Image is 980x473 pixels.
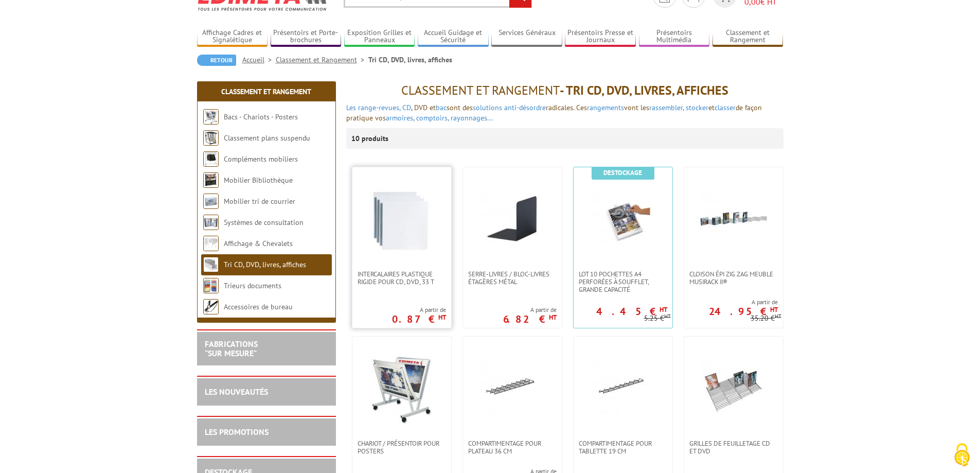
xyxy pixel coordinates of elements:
[503,306,557,314] span: A partir de
[346,84,783,97] h1: - Tri CD, DVD, livres, affiches
[224,281,281,290] a: Trieurs documents
[366,183,438,255] img: Intercalaires plastique rigide pour CD, DVD, 33 T
[205,339,258,358] a: FABRICATIONS"Sur Mesure"
[660,305,667,314] sup: HT
[224,154,298,164] a: Compléments mobiliers
[579,270,667,293] span: Lot 10 Pochettes A4 perforées à soufflet, grande capacité
[574,440,672,455] a: Compartimentage pour tablette 19 cm
[944,438,980,473] button: Cookies (fenêtre modale)
[203,215,219,230] img: Systèmes de consultation
[503,316,557,322] p: 6.82 €
[346,103,762,122] font: , DVD et
[574,270,672,293] a: Lot 10 Pochettes A4 perforées à soufflet, grande capacité
[271,28,342,45] a: Présentoirs et Porte-brochures
[221,87,311,96] a: Classement et Rangement
[463,440,562,455] a: Compartimentage pour plateau 36 cm
[447,103,587,112] span: sont des radicales. Ces
[224,239,293,248] a: Affichage & Chevalets
[276,55,368,64] a: Classement et Rangement
[709,308,778,314] p: 24.95 €
[402,103,411,112] a: CD
[565,28,636,45] a: Présentoirs Presse et Journaux
[346,103,400,112] a: Les range-revues,
[468,270,557,286] span: Serre-livres / Bloc-livres étagères métal
[468,440,557,455] span: Compartimentage pour plateau 36 cm
[197,28,268,45] a: Affichage Cadres et Signalétique
[684,440,783,455] a: Grilles de feuilletage CD et DVD
[224,218,304,227] a: Systèmes de consultation
[476,183,548,255] img: Serre-livres / Bloc-livres étagères métal
[639,28,710,45] a: Présentoirs Multimédia
[203,151,219,167] img: Compléments mobiliers
[203,109,219,125] img: Bacs - Chariots - Posters
[197,55,236,66] a: Retour
[463,270,562,286] a: Serre-livres / Bloc-livres étagères métal
[549,313,557,322] sup: HT
[587,352,659,424] img: Compartimentage pour tablette 19 cm
[205,387,268,397] a: LES NOUVEAUTÉS
[689,440,778,455] span: Grilles de feuilletage CD et DVD
[418,28,489,45] a: Accueil Guidage et Sécurité
[224,197,295,206] a: Mobilier tri de courrier
[436,103,447,112] a: bac
[451,113,492,122] a: rayonnages...
[751,314,781,322] p: 35.20 €
[698,183,770,255] img: Cloison épi zig zag meuble Musirack II®
[203,299,219,314] img: Accessoires de bureau
[203,278,219,293] img: Trieurs documents
[242,55,276,64] a: Accueil
[664,312,671,320] sup: HT
[358,270,446,286] span: Intercalaires plastique rigide pour CD, DVD, 33 T
[392,306,446,314] span: A partir de
[438,313,446,322] sup: HT
[392,316,446,322] p: 0.87 €
[203,130,219,146] img: Classement plans suspendu
[351,128,390,149] p: 10 produits
[775,312,781,320] sup: HT
[770,305,778,314] sup: HT
[344,28,415,45] a: Exposition Grilles et Panneaux
[205,427,269,437] a: LES PROMOTIONS
[949,442,975,468] img: Cookies (fenêtre modale)
[686,103,708,112] a: stocker
[203,194,219,209] img: Mobilier tri de courrier
[649,103,684,112] a: rassembler,
[684,298,778,306] span: A partir de
[203,236,219,251] img: Affichage & Chevalets
[352,440,451,455] a: Chariot / Présentoir pour posters
[224,176,293,185] a: Mobilier Bibliothèque
[684,270,783,286] a: Cloison épi zig zag meuble Musirack II®
[386,113,414,122] a: armoires,
[203,257,219,272] img: Tri CD, DVD, livres, affiches
[416,113,449,122] a: comptoirs,
[224,260,306,269] a: Tri CD, DVD, livres, affiches
[368,55,452,65] li: Tri CD, DVD, livres, affiches
[224,112,298,121] a: Bacs - Chariots - Posters
[401,82,560,98] span: Classement et Rangement
[491,28,562,45] a: Services Généraux
[596,308,667,314] p: 4.45 €
[712,28,783,45] a: Classement et Rangement
[224,133,310,143] a: Classement plans suspendu
[352,270,451,286] a: Intercalaires plastique rigide pour CD, DVD, 33 T
[203,172,219,188] img: Mobilier Bibliothèque
[698,352,770,424] img: Grilles de feuilletage CD et DVD
[603,168,642,177] b: Destockage
[346,103,762,122] span: vont les et de façon pratique vos
[224,302,293,311] a: Accessoires de bureau
[715,103,736,112] a: classer
[358,440,446,455] span: Chariot / Présentoir pour posters
[476,352,548,424] img: Compartimentage pour plateau 36 cm
[644,314,671,322] p: 5.25 €
[587,103,624,112] a: rangements
[587,183,659,255] img: Lot 10 Pochettes A4 perforées à soufflet, grande capacité
[366,352,438,424] img: Chariot / Présentoir pour posters
[689,270,778,286] span: Cloison épi zig zag meuble Musirack II®
[579,440,667,455] span: Compartimentage pour tablette 19 cm
[473,103,546,112] a: solutions anti-désordre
